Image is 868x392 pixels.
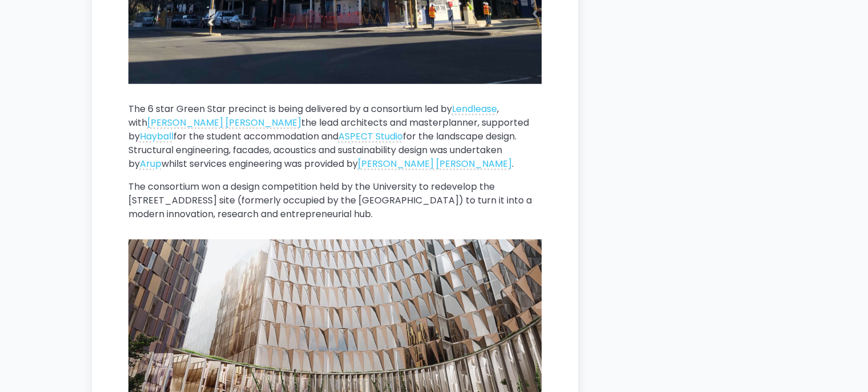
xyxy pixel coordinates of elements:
a: Hayball [140,130,173,143]
a: [PERSON_NAME] [PERSON_NAME] [147,116,301,129]
p: The consortium won a design competition held by the University to redevelop the [STREET_ADDRESS] ... [128,180,542,221]
a: ASPECT Studio [338,130,403,143]
p: The 6 star Green Star precinct is being delivered by a consortium led by , with the lead architec... [128,102,542,171]
a: Lendlease [452,102,497,115]
a: Arup [140,157,162,170]
a: [PERSON_NAME] [PERSON_NAME] [358,157,512,170]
